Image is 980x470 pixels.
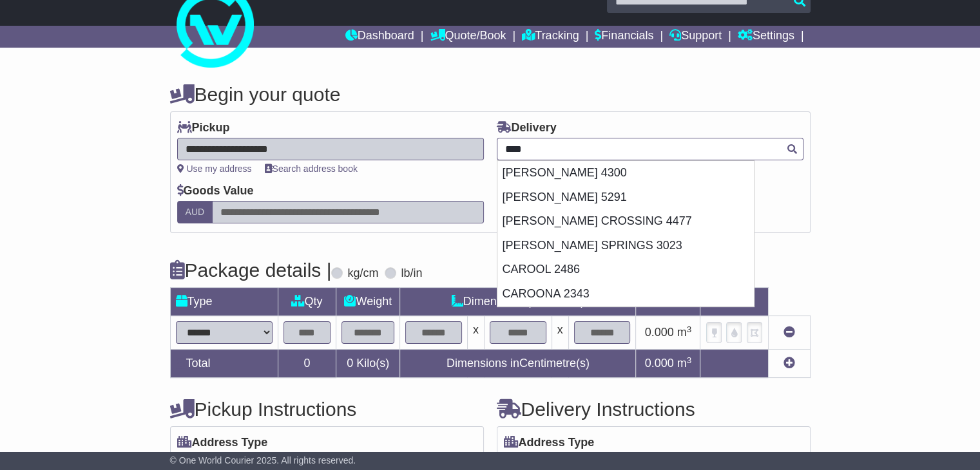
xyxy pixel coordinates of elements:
[265,164,358,174] a: Search address book
[177,164,252,174] a: Use my address
[170,455,356,465] span: © One World Courier 2025. All rights reserved.
[497,282,754,306] div: CAROONA 2343
[177,121,230,135] label: Pickup
[430,26,506,48] a: Quote/Book
[497,258,754,282] div: CAROOL 2486
[645,357,674,370] span: 0.000
[497,161,754,185] div: [PERSON_NAME] 4300
[687,355,692,365] sup: 3
[177,184,254,198] label: Goods Value
[347,267,378,281] label: kg/cm
[783,357,795,370] a: Add new item
[401,267,422,281] label: lb/in
[677,326,692,339] span: m
[400,350,636,378] td: Dimensions in Centimetre(s)
[170,288,278,316] td: Type
[170,399,484,420] h4: Pickup Instructions
[497,121,557,135] label: Delivery
[497,209,754,234] div: [PERSON_NAME] CROSSING 4477
[669,26,722,48] a: Support
[170,84,811,105] h4: Begin your quote
[687,324,692,334] sup: 3
[345,26,414,48] a: Dashboard
[278,350,336,378] td: 0
[497,185,754,210] div: [PERSON_NAME] 5291
[467,316,484,350] td: x
[552,316,568,350] td: x
[645,326,674,339] span: 0.000
[497,138,803,160] typeahead: Please provide city
[177,201,213,223] label: AUD
[677,357,692,370] span: m
[170,259,332,281] h4: Package details |
[400,288,636,316] td: Dimensions (L x W x H)
[504,436,595,450] label: Address Type
[738,26,794,48] a: Settings
[336,288,400,316] td: Weight
[278,288,336,316] td: Qty
[177,436,268,450] label: Address Type
[783,326,795,339] a: Remove this item
[522,26,579,48] a: Tracking
[595,26,653,48] a: Financials
[497,399,811,420] h4: Delivery Instructions
[347,357,353,370] span: 0
[497,234,754,258] div: [PERSON_NAME] SPRINGS 3023
[170,350,278,378] td: Total
[336,350,400,378] td: Kilo(s)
